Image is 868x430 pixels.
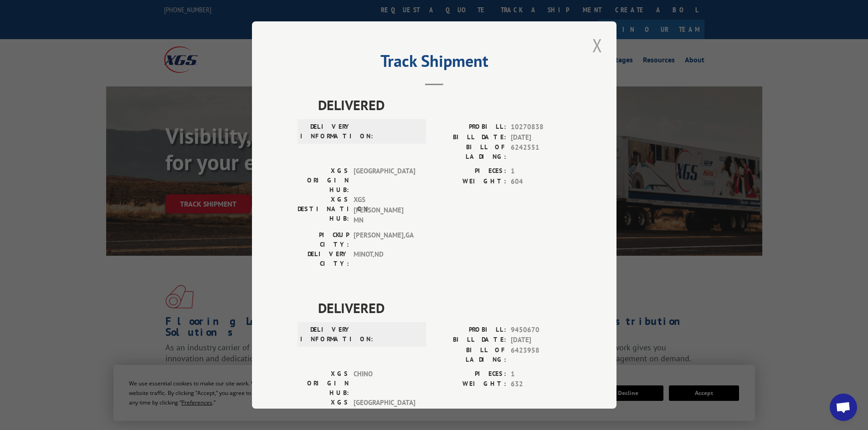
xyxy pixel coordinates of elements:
[298,369,349,398] label: XGS ORIGIN HUB:
[434,369,506,379] label: PIECES:
[434,335,506,345] label: BILL DATE:
[511,122,571,132] span: 10270838
[354,195,415,226] span: XGS [PERSON_NAME] MN
[298,55,571,72] h2: Track Shipment
[511,166,571,177] span: 1
[511,369,571,379] span: 1
[434,379,506,390] label: WEIGHT:
[434,177,506,187] label: WEIGHT:
[354,230,415,249] span: [PERSON_NAME] , GA
[511,132,571,143] span: [DATE]
[434,142,506,162] label: BILL OF LADING:
[511,335,571,345] span: [DATE]
[511,142,571,162] span: 6242551
[434,122,506,132] label: PROBILL:
[511,379,571,390] span: 632
[300,325,352,344] label: DELIVERY INFORMATION:
[300,122,352,141] label: DELIVERY INFORMATION:
[511,325,571,335] span: 9450670
[354,249,415,268] span: MINOT , ND
[354,369,415,398] span: CHINO
[298,230,349,249] label: PICKUP CITY:
[318,95,571,115] span: DELIVERED
[434,345,506,364] label: BILL OF LADING:
[298,195,349,226] label: XGS DESTINATION HUB:
[298,166,349,195] label: XGS ORIGIN HUB:
[354,398,415,426] span: [GEOGRAPHIC_DATA]
[830,394,857,421] a: Open chat
[298,249,349,268] label: DELIVERY CITY:
[590,33,605,58] button: Close modal
[298,398,349,426] label: XGS DESTINATION HUB:
[434,325,506,335] label: PROBILL:
[318,298,571,318] span: DELIVERED
[511,177,571,187] span: 604
[511,345,571,364] span: 6423958
[434,166,506,177] label: PIECES:
[434,132,506,143] label: BILL DATE:
[354,166,415,195] span: [GEOGRAPHIC_DATA]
